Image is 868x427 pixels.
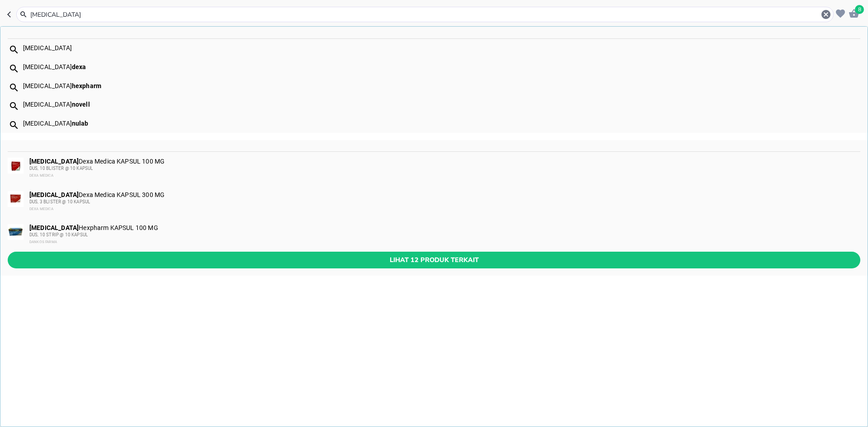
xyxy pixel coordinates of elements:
div: [MEDICAL_DATA] [23,101,860,108]
span: 8 [855,5,864,14]
b: hexpharm [72,82,101,89]
div: Dexa Medica KAPSUL 300 MG [29,191,859,213]
div: Hexpharm KAPSUL 100 MG [29,224,859,246]
div: [MEDICAL_DATA] [23,120,860,127]
div: Dexa Medica KAPSUL 100 MG [29,158,859,179]
b: dexa [72,63,86,70]
b: [MEDICAL_DATA] [29,158,79,165]
b: [MEDICAL_DATA] [29,224,79,231]
b: novell [72,101,90,108]
span: DEXA MEDICA [29,207,53,211]
div: [MEDICAL_DATA] [23,44,860,52]
span: DUS, 10 STRIP @ 10 KAPSUL [29,232,88,237]
span: Lihat 12 produk terkait [15,254,853,266]
b: nulab [72,120,89,127]
span: DANKOS FARMA [29,240,57,244]
div: [MEDICAL_DATA] [23,82,860,89]
button: 8 [847,7,861,20]
div: [MEDICAL_DATA] [23,63,860,70]
button: Lihat 12 produk terkait [8,252,860,268]
b: [MEDICAL_DATA] [29,191,79,198]
span: DEXA MEDICA [29,174,53,178]
input: Cari 4000+ produk di sini [29,10,821,19]
span: DUS, 3 BLISTER @ 10 KAPSUL [29,199,90,204]
span: DUS, 10 BLISTER @ 10 KAPSUL [29,166,93,171]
